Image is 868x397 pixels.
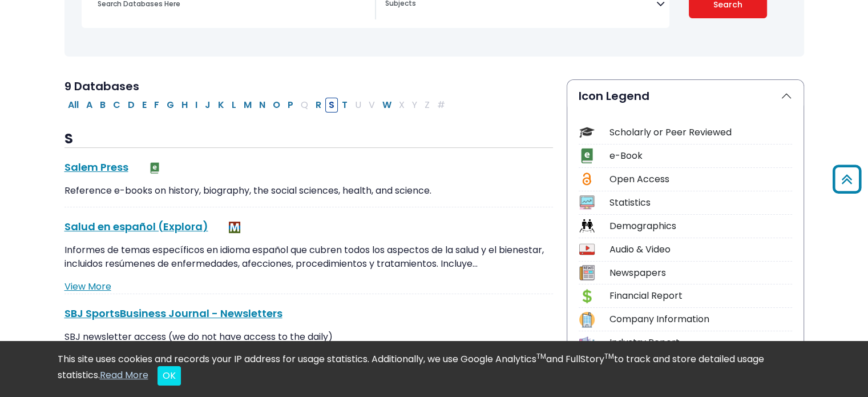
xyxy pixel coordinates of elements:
[609,289,792,303] div: Financial Report
[64,98,82,113] button: All
[64,160,128,174] a: Salem Press
[609,149,792,163] div: e-Book
[96,98,109,113] button: Filter Results B
[579,288,595,304] img: Icon Financial Report
[64,78,139,94] span: 9 Databases
[338,98,351,113] button: Filter Results T
[124,98,138,113] button: Filter Results D
[269,98,284,113] button: Filter Results O
[256,98,269,113] button: Filter Results N
[579,195,595,210] img: Icon Statistics
[64,131,553,148] h3: S
[580,171,594,187] img: Icon Open Access
[100,368,148,382] a: Read More
[567,80,804,112] button: Icon Legend
[139,98,150,113] button: Filter Results E
[829,170,865,189] a: Back to Top
[215,98,228,113] button: Filter Results K
[579,242,595,257] img: Icon Audio & Video
[192,98,201,113] button: Filter Results I
[604,351,614,361] sup: TM
[579,218,595,234] img: Icon Demographics
[151,98,163,113] button: Filter Results F
[609,196,792,210] div: Statistics
[64,98,450,111] div: Alpha-list to filter by first letter of database name
[83,98,96,113] button: Filter Results A
[579,125,595,140] img: Icon Scholarly or Peer Reviewed
[609,243,792,256] div: Audio & Video
[609,173,792,186] div: Open Access
[579,148,595,163] img: Icon e-Book
[609,126,792,139] div: Scholarly or Peer Reviewed
[609,219,792,233] div: Demographics
[579,265,595,280] img: Icon Newspapers
[201,98,214,113] button: Filter Results J
[609,312,792,326] div: Company Information
[579,335,595,351] img: Icon Industry Report
[58,352,811,386] div: This site uses cookies and records your IP address for usage statistics. Additionally, we use Goo...
[110,98,124,113] button: Filter Results C
[312,98,325,113] button: Filter Results R
[178,98,191,113] button: Filter Results H
[158,366,181,386] button: Close
[64,219,208,234] a: Salud en español (Explora)
[64,330,553,344] p: SBJ newsletter access (we do not have access to the daily)
[229,222,240,233] img: MeL (Michigan electronic Library)
[284,98,297,113] button: Filter Results P
[240,98,255,113] button: Filter Results M
[379,98,395,113] button: Filter Results W
[325,98,338,113] button: Filter Results S
[536,351,546,361] sup: TM
[64,243,553,271] p: Informes de temas específicos en idioma español que cubren todos los aspectos de la salud y el bi...
[609,336,792,350] div: Industry Report
[149,162,160,174] img: e-Book
[64,306,282,320] a: SBJ SportsBusiness Journal - Newsletters
[64,184,553,198] p: Reference e-books on history, biography, the social sciences, health, and science.
[163,98,177,113] button: Filter Results G
[228,98,240,113] button: Filter Results L
[579,312,595,327] img: Icon Company Information
[64,280,111,293] a: View More
[609,266,792,280] div: Newspapers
